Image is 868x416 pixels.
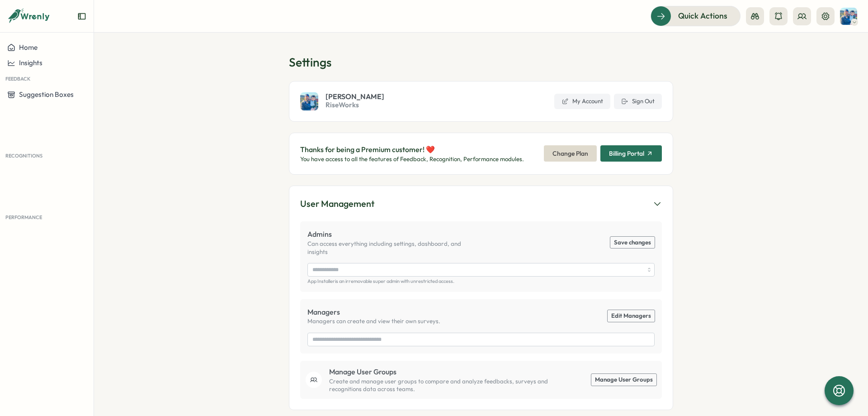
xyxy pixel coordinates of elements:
[307,229,481,240] p: Admins
[307,306,440,318] p: Managers
[544,145,597,162] button: Change Plan
[307,317,440,325] p: Managers can create and view their own surveys.
[840,8,857,25] img: Benjamin
[614,94,662,109] button: Sign Out
[572,97,603,105] span: My Account
[632,97,655,105] span: Sign Out
[307,240,481,256] p: Can access everything including settings, dashboard, and insights
[329,366,561,378] p: Manage User Groups
[610,237,655,249] button: Save changes
[678,10,727,22] span: Quick Actions
[325,93,384,100] span: [PERSON_NAME]
[307,278,655,284] p: App Installer is an irremovable super admin with unrestricted access.
[591,374,656,386] a: Manage User Groups
[300,197,662,211] button: User Management
[552,146,588,161] span: Change Plan
[19,43,38,52] span: Home
[608,310,655,322] a: Edit Managers
[300,92,318,110] img: Benjamin
[300,155,524,163] p: You have access to all the features of Feedback, Recognition, Performance modules.
[300,144,524,155] p: Thanks for being a Premium customer! ❤️
[19,91,74,99] span: Suggestion Boxes
[651,6,741,26] button: Quick Actions
[609,150,644,157] span: Billing Portal
[300,197,374,211] div: User Management
[325,100,384,110] span: RiseWorks
[329,378,561,393] p: Create and manage user groups to compare and analyze feedbacks, surveys and recognitions data acr...
[289,54,673,70] h1: Settings
[600,145,662,162] button: Billing Portal
[554,94,610,109] a: My Account
[77,12,86,21] button: Expand sidebar
[19,58,42,67] span: Insights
